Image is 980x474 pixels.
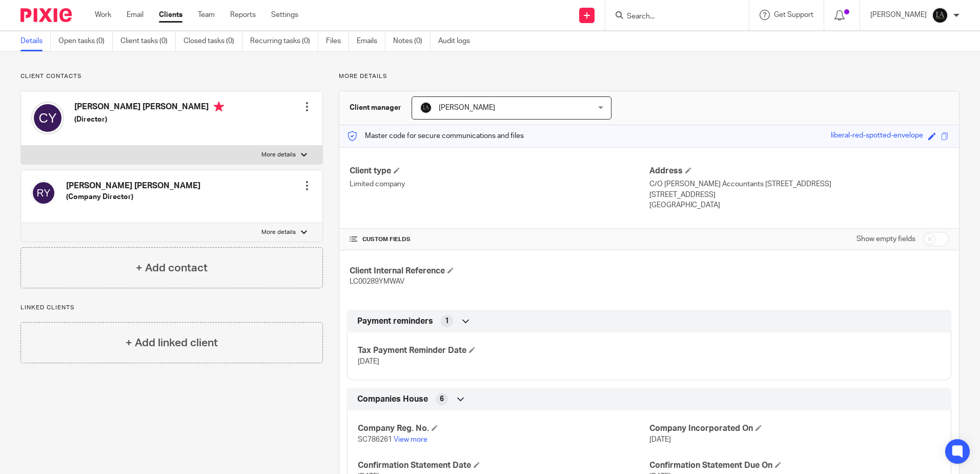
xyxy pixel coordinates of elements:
[31,181,56,205] img: svg%3E
[350,278,404,285] span: LC00289YMWAV
[21,31,51,51] a: Details
[339,72,959,81] p: More details
[649,200,949,210] p: [GEOGRAPHIC_DATA]
[74,114,224,125] h5: (Director)
[350,179,649,189] p: Limited company
[250,31,318,51] a: Recurring tasks (0)
[350,235,649,244] h4: CUSTOM FIELDS
[358,460,649,471] h4: Confirmation Statement Date
[394,436,427,443] a: View more
[357,394,428,405] span: Companies House
[357,31,385,51] a: Emails
[347,131,524,141] p: Master code for secure communications and files
[626,12,718,22] input: Search
[271,10,298,20] a: Settings
[31,102,64,134] img: svg%3E
[649,190,949,200] p: [STREET_ADDRESS]
[261,228,296,236] p: More details
[420,102,432,114] img: Lockhart+Amin+-+1024x1024+-+light+on+dark.jpg
[350,166,649,176] h4: Client type
[932,7,948,24] img: Lockhart+Amin+-+1024x1024+-+light+on+dark.jpg
[831,130,923,142] div: liberal-red-spotted-envelope
[58,31,113,51] a: Open tasks (0)
[438,31,478,51] a: Audit logs
[21,304,323,312] p: Linked clients
[393,31,431,51] a: Notes (0)
[120,31,176,51] a: Client tasks (0)
[350,103,401,113] h3: Client manager
[439,104,495,111] span: [PERSON_NAME]
[183,31,242,51] a: Closed tasks (0)
[445,316,449,326] span: 1
[126,335,218,351] h4: + Add linked client
[350,266,649,276] h4: Client Internal Reference
[649,423,941,434] h4: Company Incorporated On
[774,11,813,18] span: Get Support
[440,394,444,404] span: 6
[159,10,182,20] a: Clients
[198,10,215,20] a: Team
[856,234,915,244] label: Show empty fields
[357,316,433,327] span: Payment reminders
[358,423,649,434] h4: Company Reg. No.
[74,102,224,114] h4: [PERSON_NAME] [PERSON_NAME]
[649,179,949,189] p: C/O [PERSON_NAME] Accountants [STREET_ADDRESS]
[21,8,72,22] img: Pixie
[358,358,379,365] span: [DATE]
[66,181,200,191] h4: [PERSON_NAME] [PERSON_NAME]
[326,31,349,51] a: Files
[870,10,927,20] p: [PERSON_NAME]
[358,345,649,356] h4: Tax Payment Reminder Date
[66,192,200,202] h5: (Company Director)
[649,436,671,443] span: [DATE]
[261,151,296,159] p: More details
[127,10,144,20] a: Email
[136,260,208,276] h4: + Add contact
[230,10,256,20] a: Reports
[649,460,941,471] h4: Confirmation Statement Due On
[95,10,111,20] a: Work
[649,166,949,176] h4: Address
[358,436,392,443] span: SC786261
[214,102,224,112] i: Primary
[21,72,323,81] p: Client contacts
